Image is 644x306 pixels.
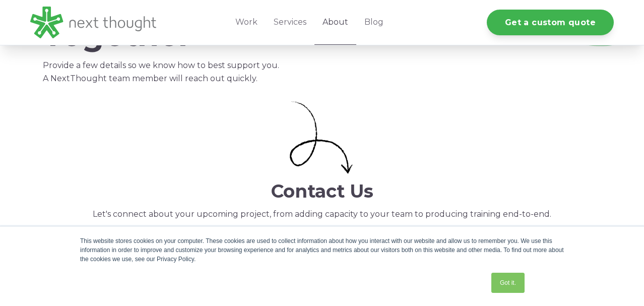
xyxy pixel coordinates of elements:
[30,7,156,38] img: LG - NextThought Logo
[43,60,279,70] span: Provide a few details so we know how to best support you.
[491,273,525,293] a: Got it.
[80,236,564,264] div: This website stores cookies on your computer. These cookies are used to collect information about...
[43,74,257,83] span: A NextThought team member will reach out quickly.
[290,101,353,174] img: Small curly arrow
[30,208,614,221] p: Let's connect about your upcoming project, from adding capacity to your team to producing trainin...
[487,10,614,35] a: Get a custom quote
[30,181,614,202] h2: Contact Us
